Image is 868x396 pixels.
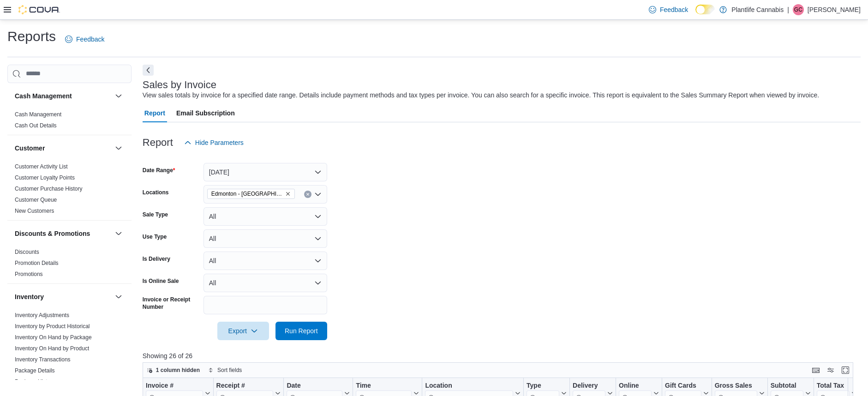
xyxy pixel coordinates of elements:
[304,191,311,198] button: Clear input
[573,381,605,390] div: Delivery
[810,365,821,376] button: Keyboard shortcuts
[143,365,204,376] button: 1 column hidden
[195,138,244,147] span: Hide Parameters
[180,133,247,152] button: Hide Parameters
[15,378,55,385] span: Package History
[143,65,154,76] button: Next
[660,5,688,14] span: Feedback
[143,167,175,174] label: Date Range
[15,292,44,301] h3: Inventory
[15,367,55,374] a: Package Details
[204,207,327,226] button: All
[287,381,342,390] div: Date
[207,189,295,199] span: Edmonton - Harvest Pointe
[15,323,90,330] span: Inventory by Product Historical
[15,312,69,319] span: Inventory Adjustments
[840,365,851,376] button: Enter fullscreen
[15,356,71,363] a: Inventory Transactions
[223,322,263,340] span: Export
[15,229,90,238] h3: Discounts & Promotions
[15,196,57,204] span: Customer Queue
[356,381,412,390] div: Time
[113,228,124,239] button: Discounts & Promotions
[15,378,55,385] a: Package History
[7,109,132,135] div: Cash Management
[15,174,75,181] span: Customer Loyalty Points
[15,270,43,278] span: Promotions
[204,229,327,248] button: All
[15,334,92,341] a: Inventory On Hand by Package
[15,122,57,129] a: Cash Out Details
[731,4,784,15] p: Plantlife Cannabis
[15,367,55,374] span: Package Details
[143,137,173,148] h3: Report
[15,163,68,170] a: Customer Activity List
[15,260,59,266] a: Promotion Details
[143,233,167,240] label: Use Type
[216,381,273,390] div: Receipt #
[113,291,124,302] button: Inventory
[15,186,83,192] a: Customer Purchase History
[61,30,108,48] a: Feedback
[15,292,111,301] button: Inventory
[15,323,90,330] a: Inventory by Product Historical
[204,365,245,376] button: Sort fields
[15,356,71,363] span: Inventory Transactions
[7,27,56,46] h1: Reports
[211,189,283,198] span: Edmonton - [GEOGRAPHIC_DATA]
[204,252,327,270] button: All
[15,144,111,153] button: Customer
[15,207,54,215] span: New Customers
[15,229,111,238] button: Discounts & Promotions
[15,91,111,101] button: Cash Management
[793,4,804,15] div: Gerry Craig
[217,366,242,374] span: Sort fields
[15,334,92,341] span: Inventory On Hand by Package
[18,5,60,14] img: Cova
[645,0,692,19] a: Feedback
[15,144,45,153] h3: Customer
[143,351,861,360] p: Showing 26 of 26
[7,161,132,220] div: Customer
[619,381,652,390] div: Online
[15,248,39,256] span: Discounts
[787,4,789,15] p: |
[15,197,57,203] a: Customer Queue
[794,4,802,15] span: GC
[285,191,291,197] button: Remove Edmonton - Harvest Pointe from selection in this group
[770,381,803,390] div: Subtotal
[143,296,200,311] label: Invoice or Receipt Number
[275,322,327,340] button: Run Report
[15,249,39,255] a: Discounts
[15,111,61,118] a: Cash Management
[527,381,559,390] div: Type
[15,259,59,267] span: Promotion Details
[825,365,836,376] button: Display options
[715,381,757,390] div: Gross Sales
[7,246,132,283] div: Discounts & Promotions
[143,189,169,196] label: Locations
[113,143,124,154] button: Customer
[15,122,57,129] span: Cash Out Details
[15,174,75,181] a: Customer Loyalty Points
[143,90,819,100] div: View sales totals by invoice for a specified date range. Details include payment methods and tax ...
[314,191,322,198] button: Open list of options
[285,326,318,336] span: Run Report
[204,274,327,292] button: All
[665,381,701,390] div: Gift Cards
[425,381,513,390] div: Location
[143,79,216,90] h3: Sales by Invoice
[15,271,43,277] a: Promotions
[176,104,235,122] span: Email Subscription
[146,381,203,390] div: Invoice #
[15,208,54,214] a: New Customers
[113,90,124,102] button: Cash Management
[15,345,89,352] a: Inventory On Hand by Product
[15,111,61,118] span: Cash Management
[143,277,179,285] label: Is Online Sale
[15,91,72,101] h3: Cash Management
[15,312,69,318] a: Inventory Adjustments
[695,5,715,14] input: Dark Mode
[15,185,83,192] span: Customer Purchase History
